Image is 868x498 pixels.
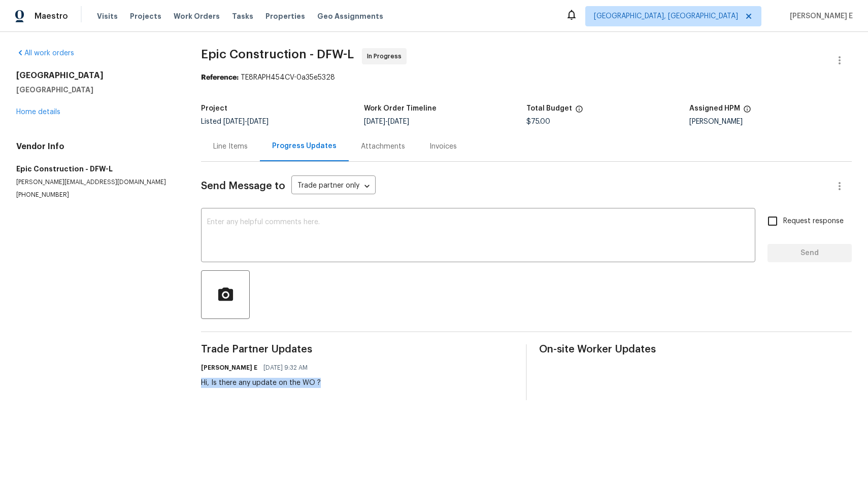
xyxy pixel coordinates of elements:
[689,118,852,125] div: [PERSON_NAME]
[247,118,269,125] span: [DATE]
[201,74,239,81] b: Reference:
[364,105,437,112] h5: Work Order Timeline
[201,118,269,125] span: Listed
[16,70,177,81] h2: [GEOGRAPHIC_DATA]
[16,141,177,152] h4: Vendor Info
[786,11,853,21] span: [PERSON_NAME] E
[213,141,248,152] div: Line Items
[223,118,245,125] span: [DATE]
[201,105,227,112] h5: Project
[201,344,514,354] span: Trade Partner Updates
[364,118,385,125] span: [DATE]
[130,11,161,21] span: Projects
[539,344,852,354] span: On-site Worker Updates
[201,181,285,191] span: Send Message to
[16,50,74,57] a: All work orders
[272,141,337,151] div: Progress Updates
[364,118,409,125] span: -
[16,178,177,187] p: [PERSON_NAME][EMAIL_ADDRESS][DOMAIN_NAME]
[16,109,60,116] a: Home details
[201,73,852,83] div: TE8RAPH454CV-0a35e5328
[201,48,354,60] span: Epic Construction - DFW-L
[232,13,253,20] span: Tasks
[367,51,406,61] span: In Progress
[201,378,321,388] div: Hi, Is there any update on the WO ?
[174,11,220,21] span: Work Orders
[317,11,383,21] span: Geo Assignments
[263,363,308,373] span: [DATE] 9:32 AM
[97,11,118,21] span: Visits
[743,105,751,118] span: The hpm assigned to this work order.
[16,85,177,95] h5: [GEOGRAPHIC_DATA]
[526,118,550,125] span: $75.00
[388,118,409,125] span: [DATE]
[223,118,269,125] span: -
[783,216,844,227] span: Request response
[265,11,305,21] span: Properties
[201,363,257,373] h6: [PERSON_NAME] E
[291,178,376,195] div: Trade partner only
[575,105,583,118] span: The total cost of line items that have been proposed by Opendoor. This sum includes line items th...
[16,164,177,174] h5: Epic Construction - DFW-L
[594,11,738,21] span: [GEOGRAPHIC_DATA], [GEOGRAPHIC_DATA]
[361,141,405,152] div: Attachments
[689,105,740,112] h5: Assigned HPM
[35,11,68,21] span: Maestro
[429,141,457,152] div: Invoices
[16,191,177,199] p: [PHONE_NUMBER]
[526,105,572,112] h5: Total Budget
